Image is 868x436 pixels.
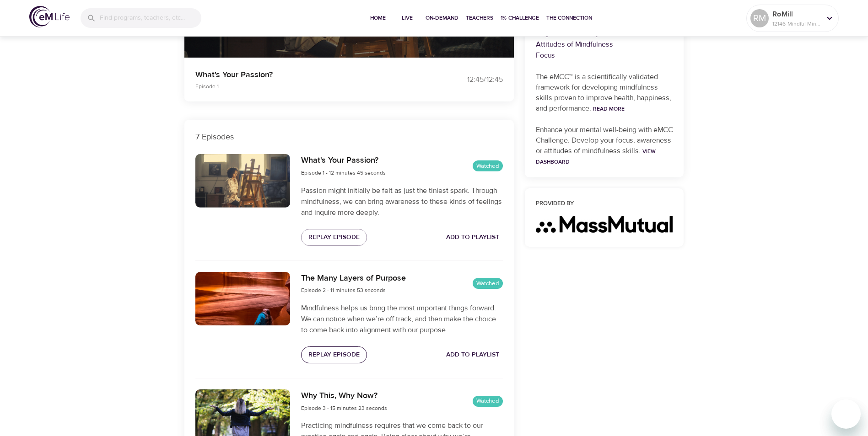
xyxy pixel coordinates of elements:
span: Episode 3 - 15 minutes 23 seconds [301,404,387,412]
span: Watched [473,279,503,288]
p: Passion might initially be felt as just the tiniest spark. Through mindfulness, we can bring awar... [301,185,502,218]
h6: What's Your Passion? [301,154,386,167]
span: Watched [473,397,503,405]
p: Mindfulness helps us bring the most important things forward. We can notice when we’re off track,... [301,303,502,335]
span: 1% Challenge [501,13,539,23]
span: On-Demand [426,13,458,23]
p: 7 Episodes [195,131,503,143]
span: Episode 1 - 12 minutes 45 seconds [301,169,386,176]
p: RoMill [772,9,821,20]
span: Add to Playlist [446,349,499,361]
span: Replay Episode [308,232,360,243]
iframe: Button to launch messaging window [831,399,861,429]
h6: Why This, Why Now? [301,389,387,403]
p: Attitudes of Mindfulness [536,39,673,50]
span: Watched [473,162,503,170]
button: Replay Episode [301,229,367,246]
span: Home [367,13,389,23]
div: RM [750,9,769,27]
button: Add to Playlist [442,346,503,363]
p: Episode 1 [195,82,423,90]
button: Replay Episode [301,346,367,363]
a: View Dashboard [536,148,656,165]
h6: The Many Layers of Purpose [301,272,406,285]
button: Add to Playlist [442,229,503,246]
span: Live [396,13,418,23]
p: What's Your Passion? [195,69,423,81]
div: 12:45 / 12:45 [434,74,503,85]
p: Focus [536,50,673,61]
span: Replay Episode [308,349,360,361]
span: Add to Playlist [446,232,499,243]
p: Enhance your mental well-being with eMCC Challenge. Develop your focus, awareness or attitudes of... [536,125,673,167]
p: 12146 Mindful Minutes [772,20,821,28]
a: Read More [593,105,625,112]
img: logo [29,6,70,27]
h6: Provided by [536,199,673,209]
img: org_logo_175.jpg [536,216,673,233]
span: Episode 2 - 11 minutes 53 seconds [301,287,386,294]
p: The eMCC™ is a scientifically validated framework for developing mindfulness skills proven to imp... [536,72,673,114]
input: Find programs, teachers, etc... [100,8,201,28]
span: The Connection [546,13,592,23]
span: Teachers [466,13,493,23]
